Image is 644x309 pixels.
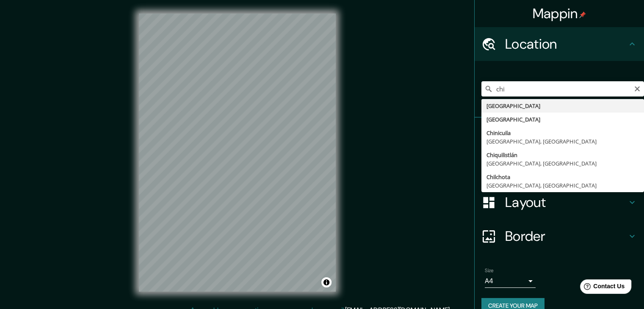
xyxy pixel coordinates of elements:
button: Clear [634,84,641,92]
div: Style [475,152,644,185]
div: Pins [475,118,644,152]
input: Pick your city or area [481,81,644,97]
h4: Border [505,228,627,245]
div: Layout [475,185,644,219]
div: [GEOGRAPHIC_DATA], [GEOGRAPHIC_DATA] [486,181,639,190]
div: [GEOGRAPHIC_DATA], [GEOGRAPHIC_DATA] [486,137,639,146]
div: [GEOGRAPHIC_DATA] [486,102,639,110]
div: Chiquilistlán [486,151,639,159]
h4: Mappin [533,5,586,22]
div: Location [475,27,644,61]
div: Chilchota [486,173,639,181]
img: pin-icon.png [579,11,586,18]
div: [GEOGRAPHIC_DATA] [486,115,639,124]
iframe: Help widget launcher [569,276,635,300]
div: Chinicuila [486,129,639,137]
div: Border [475,219,644,253]
h4: Layout [505,194,627,211]
canvas: Map [139,14,336,292]
div: [GEOGRAPHIC_DATA], [GEOGRAPHIC_DATA] [486,159,639,168]
h4: Location [505,36,627,52]
button: Toggle attribution [321,277,332,287]
div: A4 [485,274,536,288]
label: Size [485,267,494,274]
